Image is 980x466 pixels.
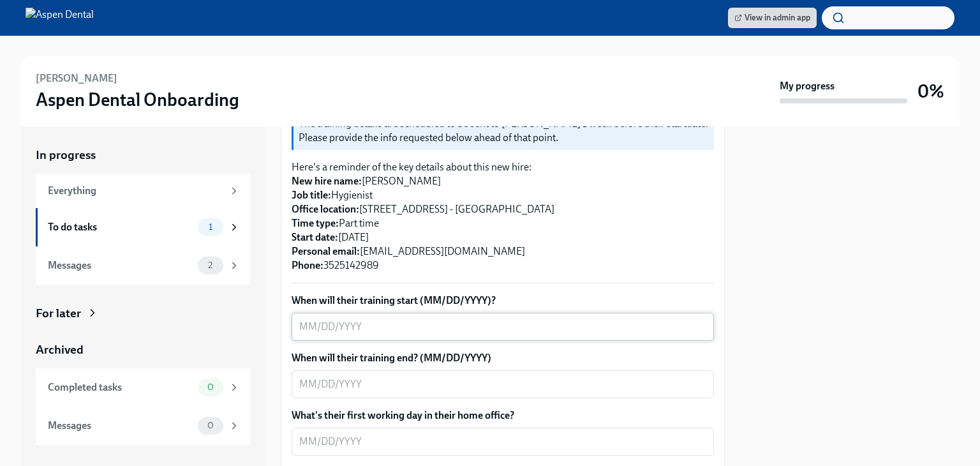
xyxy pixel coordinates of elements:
span: 2 [200,260,220,270]
div: For later [36,305,81,322]
div: Everything [48,184,223,198]
div: Completed tasks [48,380,193,395]
div: Messages [48,259,193,273]
h3: Aspen Dental Onboarding [36,88,239,111]
h3: 0% [917,80,944,103]
span: 1 [201,222,220,232]
p: The training details are scheduled to be sent to [PERSON_NAME] 1 week before their startdate. Ple... [299,117,709,145]
div: To do tasks [48,220,193,234]
label: What's their first working day in their home office? [292,409,714,423]
h6: [PERSON_NAME] [36,71,117,86]
a: Everything [36,174,250,208]
a: Messages2 [36,246,250,285]
strong: New hire name: [292,175,362,187]
img: Aspen Dental [26,8,94,28]
strong: Phone: [292,259,323,271]
strong: Time type: [292,217,339,229]
a: Archived [36,342,250,358]
strong: Personal email: [292,245,360,257]
p: Here's a reminder of the key details about this new hire: [PERSON_NAME] Hygienist [STREET_ADDRESS... [292,160,714,273]
a: In progress [36,147,250,163]
strong: Start date: [292,231,338,243]
a: Messages0 [36,407,250,445]
span: 0 [200,382,221,392]
a: View in admin app [728,8,817,28]
strong: Office location: [292,203,359,215]
span: View in admin app [734,11,810,24]
strong: My progress [780,79,835,93]
a: For later [36,305,250,322]
a: To do tasks1 [36,208,250,246]
strong: Job title: [292,189,331,201]
a: Completed tasks0 [36,368,250,407]
span: 0 [200,421,221,430]
label: When will their training start (MM/DD/YYYY)? [292,294,714,308]
label: When will their training end? (MM/DD/YYYY) [292,351,714,365]
div: Messages [48,419,193,433]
